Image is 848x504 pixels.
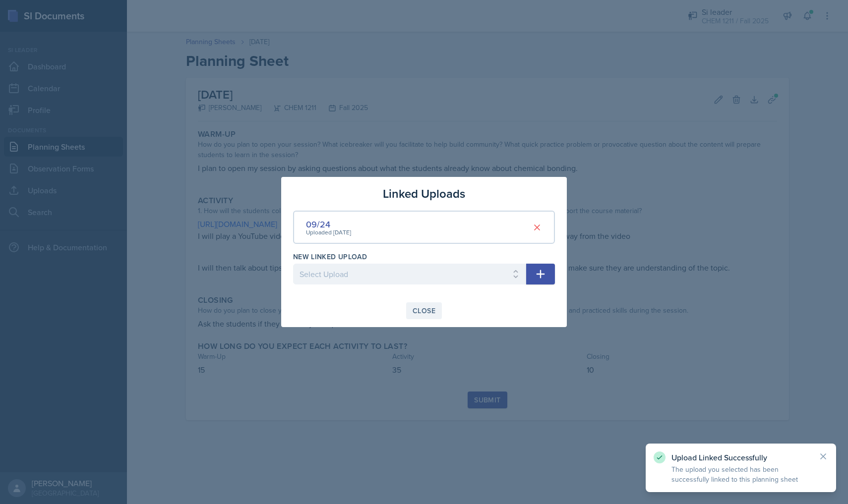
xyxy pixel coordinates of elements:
[383,185,465,203] h3: Linked Uploads
[671,452,810,462] p: Upload Linked Successfully
[413,307,435,315] div: Close
[293,252,367,262] label: New Linked Upload
[306,228,351,237] div: Uploaded [DATE]
[306,218,351,231] div: 09/24
[406,302,442,319] button: Close
[671,464,810,484] p: The upload you selected has been successfully linked to this planning sheet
